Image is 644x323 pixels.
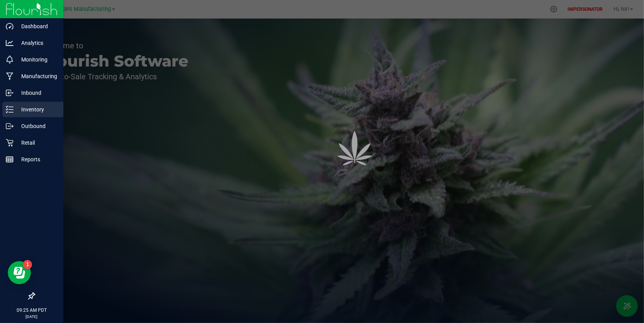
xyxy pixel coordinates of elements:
p: Analytics [14,38,60,48]
iframe: Resource center [8,261,31,284]
p: Inbound [14,88,60,97]
p: Inventory [14,105,60,114]
inline-svg: Monitoring [6,56,14,63]
p: 09:25 AM PDT [3,307,60,314]
p: Dashboard [14,22,60,31]
inline-svg: Manufacturing [6,72,14,80]
inline-svg: Inventory [6,106,14,113]
inline-svg: Dashboard [6,22,14,30]
inline-svg: Inbound [6,89,14,97]
p: Reports [14,155,60,164]
p: Outbound [14,121,60,131]
p: Retail [14,138,60,147]
iframe: Resource center unread badge [23,260,32,269]
inline-svg: Reports [6,156,14,163]
p: Monitoring [14,55,60,64]
inline-svg: Outbound [6,122,14,130]
p: [DATE] [3,314,60,320]
inline-svg: Analytics [6,39,14,47]
p: Manufacturing [14,72,60,81]
inline-svg: Retail [6,139,14,147]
